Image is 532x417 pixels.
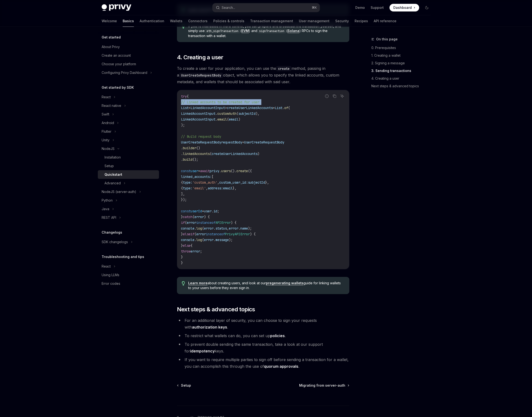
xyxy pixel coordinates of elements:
a: policies [270,333,285,338]
a: Solana [287,29,299,33]
span: , [206,186,208,190]
li: To restrict what wallets can do, you can set up . [177,332,349,339]
span: List [181,106,189,110]
h5: Get started by SDK [102,85,134,90]
span: if [191,232,194,236]
span: requestBody [221,140,242,144]
span: Dashboard [393,5,412,10]
div: Configuring Privy Dashboard [102,70,147,76]
span: ( [194,232,196,236]
span: error [191,249,200,253]
div: REST API [102,215,116,220]
a: Learn more [188,281,208,285]
span: ) [238,117,240,121]
a: Quickstart [98,170,159,179]
span: build [183,157,192,162]
button: Report incorrect code [324,93,330,99]
span: catch [183,215,192,219]
span: . [194,226,196,230]
span: type: [183,180,192,185]
span: ( [236,111,238,116]
span: ) { [204,215,210,219]
span: ( [202,238,204,242]
span: } [181,215,183,219]
span: ⌘ K [312,6,317,10]
span: Next steps & advanced topics [177,306,255,313]
span: ), [256,111,259,116]
span: . [215,111,217,116]
a: Installation [98,153,159,162]
div: Swift [102,111,109,117]
span: const [181,169,191,173]
span: error [204,238,214,242]
div: React native [102,103,121,109]
span: } [181,232,183,236]
span: < [189,106,191,110]
span: ); [248,226,252,230]
span: ); [229,238,233,242]
span: Migrating from server-auth [299,383,345,388]
span: await [200,169,210,173]
a: idempotency [190,349,215,354]
span: . [215,117,217,121]
div: Android [102,120,114,126]
span: On this page [376,36,398,42]
span: builder [183,146,196,150]
a: quorum approvals [264,364,298,369]
a: EVM [241,29,249,33]
span: // Build request body [181,134,221,139]
div: About Privy [102,44,120,50]
span: linkedAccounts [183,152,210,156]
div: React [102,263,111,269]
a: Using LLMs [98,271,159,279]
span: error [187,220,196,225]
span: To create a user for your application, you can use the method, passing in a object, which allows ... [177,65,349,85]
span: email [223,186,233,190]
span: { [187,94,189,99]
div: Search... [222,5,235,11]
a: authorization keys [192,325,227,330]
code: signTransaction [257,29,286,33]
span: . [194,238,196,242]
span: . [181,152,183,156]
a: Choose your platform [98,60,159,68]
span: . [238,226,240,230]
li: For an additional layer of security, you can choose to sign your requests with . [177,317,349,330]
span: } [181,255,183,259]
a: 4. Creating a user [371,75,434,82]
span: = [242,140,244,144]
h5: Get started [102,34,121,40]
span: . [214,226,215,230]
span: error [194,215,204,219]
h5: Troubleshooting and tips [102,254,144,260]
a: Recipes [355,15,368,27]
span: else [183,232,191,236]
code: UserCreateRequestBody [179,73,223,78]
span: List [275,106,282,110]
span: ], [181,192,185,196]
a: User management [299,15,329,27]
span: . [181,157,183,162]
span: log [196,238,202,242]
span: PrivyAPIError [225,232,250,236]
svg: Tip [182,281,185,285]
span: instanceof [196,220,215,225]
span: type: [183,186,192,190]
a: Security [335,15,349,27]
span: console [181,238,194,242]
span: [ [212,175,214,179]
span: const [181,209,191,213]
span: linked_accounts: [181,175,212,179]
div: Create an account [102,53,131,58]
span: try [181,94,187,99]
a: Migrating from server-auth [299,383,349,388]
span: { [181,186,183,190]
span: = [202,209,204,213]
span: user [191,169,198,173]
span: ( [202,226,204,230]
span: LinkedAccountInput [191,106,225,110]
span: ( [227,117,229,121]
a: Policies & controls [213,15,244,27]
a: 1. Creating a wallet [371,52,434,59]
code: create [276,66,291,71]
